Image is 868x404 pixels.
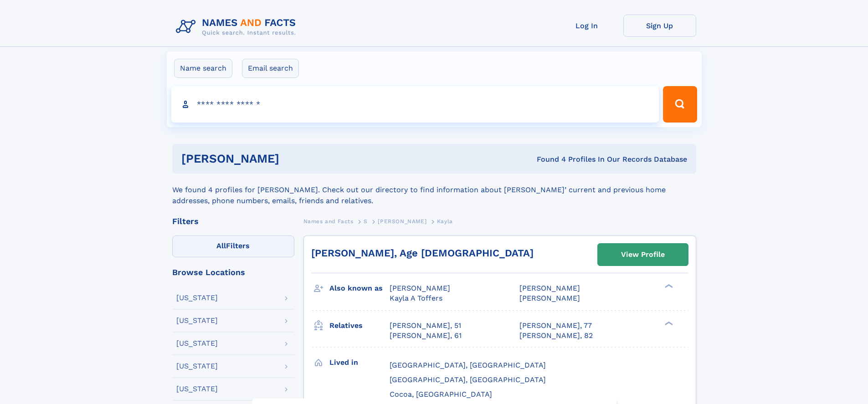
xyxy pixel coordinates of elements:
[598,244,688,266] a: View Profile
[390,284,450,292] span: [PERSON_NAME]
[663,320,673,326] div: ❯
[311,247,534,259] a: [PERSON_NAME], Age [DEMOGRAPHIC_DATA]
[174,59,232,78] label: Name search
[329,355,390,370] h3: Lived in
[550,15,623,37] a: Log In
[519,331,593,341] a: [PERSON_NAME], 82
[172,217,294,225] div: Filters
[408,154,687,164] div: Found 4 Profiles In Our Records Database
[390,361,546,369] span: [GEOGRAPHIC_DATA], [GEOGRAPHIC_DATA]
[216,241,226,250] span: All
[390,294,442,302] span: Kayla A Toffers
[390,331,462,341] a: [PERSON_NAME], 61
[519,294,580,302] span: [PERSON_NAME]
[176,363,218,370] div: [US_STATE]
[181,153,408,164] h1: [PERSON_NAME]
[176,385,218,393] div: [US_STATE]
[329,281,390,296] h3: Also known as
[390,390,492,399] span: Cocoa, [GEOGRAPHIC_DATA]
[663,283,673,289] div: ❯
[176,340,218,347] div: [US_STATE]
[171,86,659,123] input: search input
[172,268,294,276] div: Browse Locations
[364,215,368,227] a: S
[303,215,354,227] a: Names and Facts
[390,321,461,331] a: [PERSON_NAME], 51
[242,59,299,78] label: Email search
[378,215,426,227] a: [PERSON_NAME]
[390,375,546,384] span: [GEOGRAPHIC_DATA], [GEOGRAPHIC_DATA]
[176,294,218,302] div: [US_STATE]
[519,321,592,331] a: [PERSON_NAME], 77
[172,174,696,206] div: We found 4 profiles for [PERSON_NAME]. Check out our directory to find information about [PERSON_...
[172,15,303,39] img: Logo Names and Facts
[437,218,453,225] span: Kayla
[172,235,294,257] label: Filters
[329,318,390,333] h3: Relatives
[176,317,218,324] div: [US_STATE]
[364,218,368,225] span: S
[621,244,665,265] div: View Profile
[378,218,426,225] span: [PERSON_NAME]
[623,15,696,37] a: Sign Up
[519,284,580,292] span: [PERSON_NAME]
[663,86,697,123] button: Search Button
